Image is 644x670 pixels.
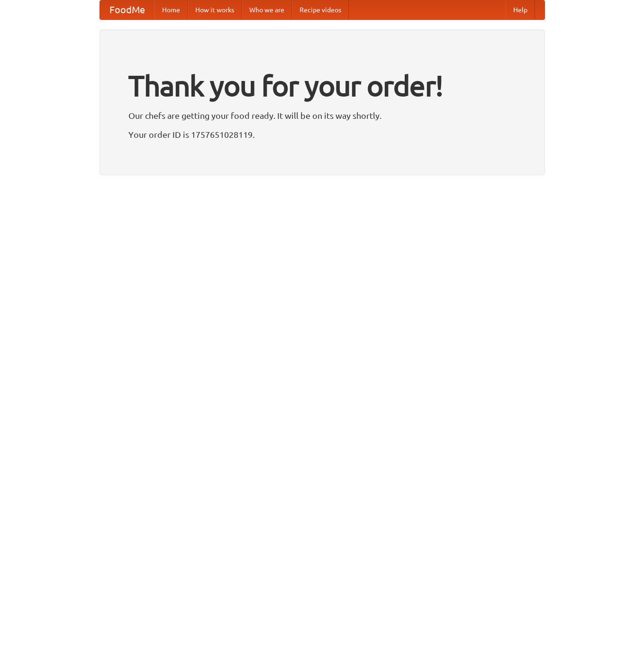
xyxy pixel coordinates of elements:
a: Help [506,0,535,19]
a: How it works [188,0,242,19]
a: Who we are [242,0,292,19]
a: FoodMe [100,0,154,19]
a: Home [154,0,188,19]
a: Recipe videos [292,0,349,19]
p: Your order ID is 1757651028119. [128,127,516,142]
p: Our chefs are getting your food ready. It will be on its way shortly. [128,108,516,123]
h1: Thank you for your order! [128,63,516,108]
